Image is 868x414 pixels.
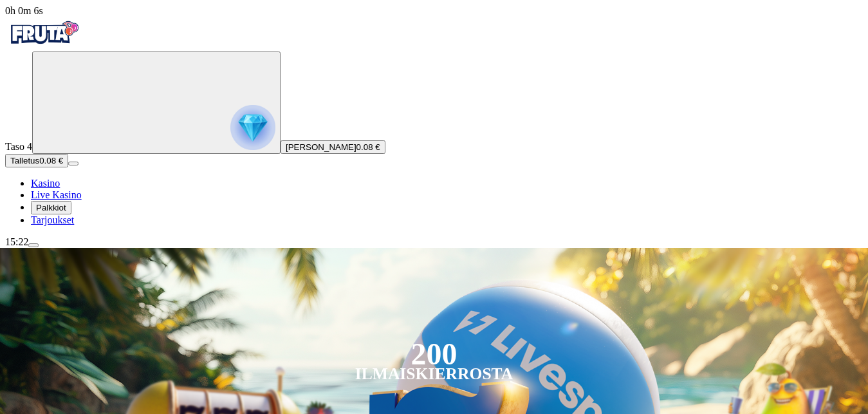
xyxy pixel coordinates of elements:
span: 0.08 € [356,142,380,152]
span: user session time [5,5,43,16]
a: diamond iconKasino [31,178,60,189]
span: 15:22 [5,236,28,247]
nav: Primary [5,17,863,226]
button: [PERSON_NAME]0.08 € [281,140,385,154]
img: reward progress [230,105,275,150]
span: Tarjoukset [31,214,74,225]
span: Talletus [10,156,39,165]
a: poker-chip iconLive Kasino [31,189,82,200]
div: 200 [411,346,457,362]
span: Palkkiot [36,203,66,212]
span: [PERSON_NAME] [286,142,356,152]
a: Fruta [5,40,82,51]
a: gift-inverted iconTarjoukset [31,214,74,225]
span: Live Kasino [31,189,82,200]
button: reward iconPalkkiot [31,201,71,214]
button: menu [68,162,78,165]
div: Ilmaiskierrosta [355,366,513,382]
span: 0.08 € [39,156,63,165]
span: Kasino [31,178,60,189]
span: Taso 4 [5,141,32,152]
button: Talletusplus icon0.08 € [5,154,68,167]
button: reward progress [32,52,281,154]
img: Fruta [5,17,82,49]
button: menu [28,243,39,247]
